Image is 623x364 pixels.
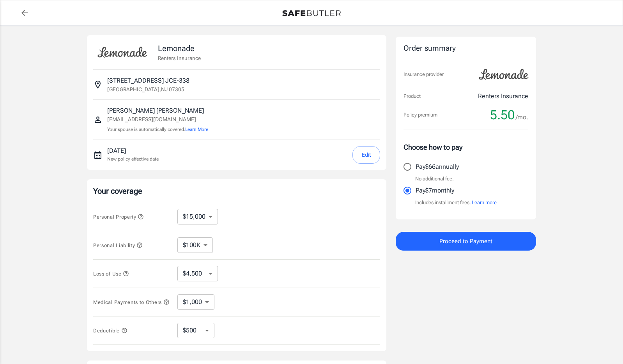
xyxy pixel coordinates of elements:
p: [DATE] [107,146,159,155]
svg: New policy start date [93,150,103,160]
span: Loss of Use [93,271,129,277]
div: Order summary [404,43,528,54]
button: Proceed to Payment [396,232,536,251]
p: Pay $66 annually [416,162,459,171]
p: Policy premium [404,111,437,119]
img: Back to quotes [282,10,341,16]
span: Deductible [93,328,127,334]
p: Choose how to pay [404,142,528,152]
button: Loss of Use [93,269,129,278]
p: Renters Insurance [478,92,528,101]
p: Your spouse is automatically covered. [107,126,208,133]
p: Includes installment fees. [415,199,497,207]
svg: Insured address [93,80,103,89]
span: Personal Liability [93,242,143,248]
p: [PERSON_NAME] [PERSON_NAME] [107,106,208,115]
p: Insurance provider [404,71,444,78]
img: Lemonade [474,64,533,85]
span: 5.50 [490,107,515,123]
svg: Insured person [93,115,103,124]
p: Product [404,92,421,100]
a: back to quotes [17,5,32,21]
p: [EMAIL_ADDRESS][DOMAIN_NAME] [107,115,208,124]
button: Edit [352,146,380,164]
p: Your coverage [93,186,380,196]
p: [GEOGRAPHIC_DATA] , NJ 07305 [107,85,184,93]
p: Renters Insurance [158,54,201,62]
span: Proceed to Payment [439,236,492,246]
span: Medical Payments to Others [93,299,170,305]
button: Personal Liability [93,240,143,250]
button: Medical Payments to Others [93,297,170,307]
p: No additional fee. [415,175,454,183]
p: Lemonade [158,42,201,54]
button: Learn More [185,126,208,133]
p: New policy effective date [107,155,159,163]
span: Personal Property [93,214,144,220]
span: /mo. [516,112,528,123]
p: Pay $7 monthly [416,186,454,195]
button: Personal Property [93,212,144,221]
p: [STREET_ADDRESS] JCE-338 [107,76,189,85]
img: Lemonade [93,41,152,63]
button: Deductible [93,326,127,335]
button: Learn more [472,199,497,207]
